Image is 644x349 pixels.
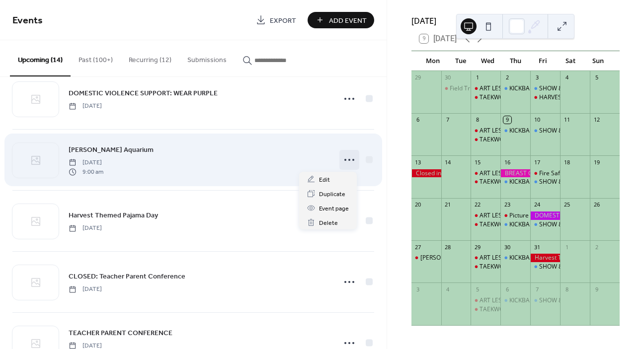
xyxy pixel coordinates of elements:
div: HARVEST FEST CELEBRATION [539,93,621,102]
span: CLOSED: Teacher Parent Conference [69,272,185,282]
div: Picture Day [500,211,530,220]
div: TAEKWONDO [480,136,517,144]
div: SHOW & SHARE [539,263,583,271]
div: TAEKWONDO [480,93,517,102]
div: ART LESSONS [471,169,500,178]
div: [PERSON_NAME] Aquarium [420,254,496,262]
div: KICKBALL, SOCCER [509,127,562,135]
div: SHOW & SHARE [530,263,560,271]
div: Field Trip: County Line Orchard [450,84,535,93]
div: 28 [444,243,452,251]
div: [DATE] [411,15,620,27]
div: Field Trip: County Line Orchard [441,84,471,93]
div: 6 [503,285,511,293]
div: 27 [414,243,422,251]
div: Harvest Themed Pajama Day [530,254,560,262]
div: KICKBALL, SOCCER [500,84,530,93]
div: 16 [503,158,511,166]
div: 7 [444,116,452,124]
div: SHOW & SHARE [539,178,583,186]
div: ART LESSONS [480,296,518,305]
div: TAEKWONDO [471,220,500,229]
a: Export [248,12,304,28]
div: 30 [444,74,452,81]
div: Shedd Aquarium [411,254,441,262]
div: 24 [533,201,541,209]
a: DOMESTIC VIOLENCE SUPPORT: WEAR PURPLE [69,87,218,99]
span: Harvest Themed Pajama Day [69,210,158,221]
div: Mon [419,51,447,71]
div: ART LESSONS [471,296,500,305]
div: BREAST CANCER WALK: WEAR PINK [500,169,530,178]
div: 12 [593,116,600,124]
div: KICKBALL, SOCCER [500,178,530,186]
button: Upcoming (14) [10,40,71,76]
div: KICKBALL, SOCCER [509,84,562,93]
a: Harvest Themed Pajama Day [69,209,158,221]
div: 7 [533,285,541,293]
div: 15 [474,158,481,166]
span: TEACHER PARENT CONFERENCE [69,328,172,339]
div: SHOW & SHARE [530,178,560,186]
div: 9 [593,285,600,293]
div: Fri [529,51,557,71]
div: 30 [503,243,511,251]
div: 1 [474,74,481,81]
div: Thu [502,51,529,71]
div: ART LESSONS [480,254,518,262]
div: KICKBALL, SOCCER [500,296,530,305]
div: 10 [533,116,541,124]
button: Add Event [308,12,374,28]
div: SHOW & SHARE [530,220,560,229]
div: SHOW & SHARE [539,84,583,93]
div: Tue [447,51,474,71]
div: Sun [584,51,612,71]
div: Wed [474,51,501,71]
div: ART LESSONS [471,254,500,262]
div: TAEKWONDO [480,305,517,314]
button: Submissions [179,40,235,75]
div: TAEKWONDO [480,220,517,229]
div: 9 [503,116,511,124]
div: 13 [414,158,422,166]
div: 2 [593,243,600,251]
div: ART LESSONS [480,169,518,178]
div: KICKBALL, SOCCER [509,220,562,229]
div: ART LESSONS [480,211,518,220]
div: Fire Safety [530,169,560,178]
span: Duplicate [319,189,345,200]
div: KICKBALL, SOCCER [509,178,562,186]
div: ART LESSONS [480,84,518,93]
div: KICKBALL, SOCCER [500,127,530,135]
div: TAEKWONDO [480,178,517,186]
div: 5 [593,74,600,81]
span: 9:00 am [69,167,103,176]
span: Delete [319,218,338,228]
div: SHOW & SHARE [530,296,560,305]
div: Fire Safety [539,169,568,178]
span: [PERSON_NAME] Aquarium [69,145,154,155]
span: Events [12,11,43,30]
button: Recurring (12) [121,40,179,75]
span: [DATE] [69,224,102,233]
span: Edit [319,175,330,185]
div: KICKBALL, SOCCER [509,254,562,262]
span: [DATE] [69,158,103,167]
div: 25 [563,201,570,209]
div: TAEKWONDO [471,263,500,271]
div: SHOW & SHARE [539,127,583,135]
div: 2 [503,74,511,81]
div: 4 [563,74,570,81]
div: 4 [444,285,452,293]
button: Past (100+) [71,40,121,75]
div: Sat [557,51,584,71]
div: 18 [563,158,570,166]
div: SHOW & SHARE [539,296,583,305]
div: KICKBALL, SOCCER [500,254,530,262]
div: ART LESSONS [471,84,500,93]
div: 6 [414,116,422,124]
span: Export [270,15,296,26]
div: 5 [474,285,481,293]
div: 1 [563,243,570,251]
span: Add Event [329,15,367,26]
